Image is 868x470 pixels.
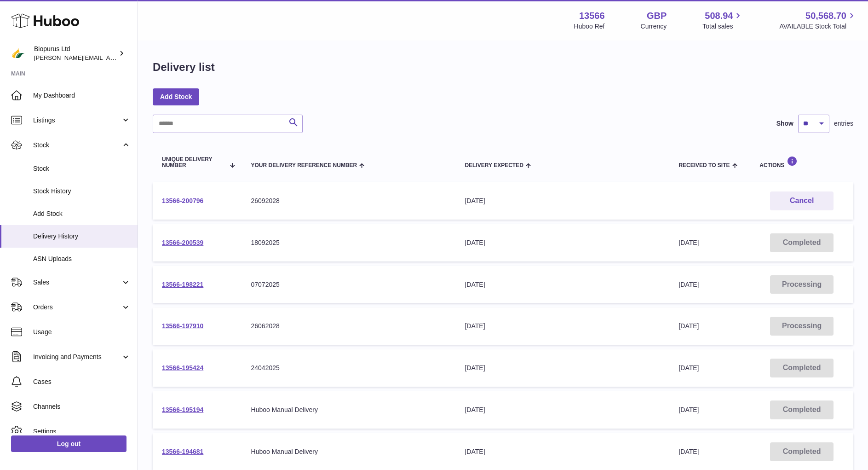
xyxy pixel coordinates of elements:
[834,119,853,128] span: entries
[702,10,743,31] a: 508.94 Total sales
[251,162,357,168] span: Your Delivery Reference Number
[11,46,25,60] img: peter@biopurus.co.uk
[251,447,447,456] div: Huboo Manual Delivery
[33,164,131,173] span: Stock
[465,162,523,168] span: Delivery Expected
[465,447,660,456] div: [DATE]
[579,10,605,22] strong: 13566
[162,322,203,330] a: 13566-197910
[465,197,660,205] div: [DATE]
[705,10,733,22] span: 508.94
[34,45,117,62] div: Biopurus Ltd
[33,187,131,196] span: Stock History
[678,162,730,168] span: Received to Site
[759,156,844,168] div: Actions
[153,60,215,75] h1: Delivery list
[678,364,699,371] span: [DATE]
[805,10,846,22] span: 50,568.70
[162,448,203,455] a: 13566-194681
[33,353,121,361] span: Invoicing and Payments
[162,239,203,246] a: 13566-200539
[779,22,857,31] span: AVAILABLE Stock Total
[34,54,184,61] span: [PERSON_NAME][EMAIL_ADDRESS][DOMAIN_NAME]
[33,209,131,218] span: Add Stock
[702,22,743,31] span: Total sales
[678,281,699,288] span: [DATE]
[33,328,131,337] span: Usage
[162,281,203,288] a: 13566-198221
[251,280,447,289] div: 07072025
[776,119,793,128] label: Show
[465,238,660,247] div: [DATE]
[11,435,126,452] a: Log out
[678,406,699,413] span: [DATE]
[251,197,447,205] div: 26092028
[465,364,660,372] div: [DATE]
[770,191,834,210] button: Cancel
[465,322,660,331] div: [DATE]
[33,232,131,241] span: Delivery History
[162,364,203,371] a: 13566-195424
[465,280,660,289] div: [DATE]
[162,197,203,204] a: 13566-200796
[251,322,447,331] div: 26062028
[678,322,699,330] span: [DATE]
[641,22,667,31] div: Currency
[779,10,857,31] a: 50,568.70 AVAILABLE Stock Total
[33,402,131,411] span: Channels
[33,255,131,263] span: ASN Uploads
[33,91,131,100] span: My Dashboard
[251,238,447,247] div: 18092025
[33,116,121,125] span: Listings
[465,406,660,414] div: [DATE]
[251,406,447,414] div: Huboo Manual Delivery
[678,239,699,246] span: [DATE]
[251,364,447,372] div: 24042025
[162,406,203,413] a: 13566-195194
[574,22,605,31] div: Huboo Ref
[153,88,199,105] a: Add Stock
[33,303,121,312] span: Orders
[647,10,667,22] strong: GBP
[162,157,224,168] span: Unique Delivery Number
[33,278,121,287] span: Sales
[33,141,121,150] span: Stock
[33,427,131,436] span: Settings
[33,377,131,386] span: Cases
[678,448,699,455] span: [DATE]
